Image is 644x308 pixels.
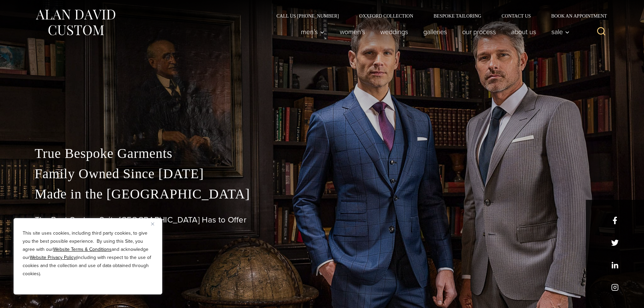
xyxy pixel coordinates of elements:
nav: Secondary Navigation [266,14,610,18]
button: Close [151,220,159,228]
a: Book an Appointment [541,14,609,18]
span: Men’s [301,28,325,35]
p: True Bespoke Garments Family Owned Since [DATE] Made in the [GEOGRAPHIC_DATA] [35,143,610,204]
span: Sale [551,28,570,35]
a: Contact Us [492,14,541,18]
a: Call Us [PHONE_NUMBER] [266,14,349,18]
img: Alan David Custom [35,7,116,38]
a: Website Terms & Conditions [53,246,112,253]
h1: The Best Custom Suits [GEOGRAPHIC_DATA] Has to Offer [35,215,610,225]
a: Galleries [415,25,454,39]
a: About Us [503,25,544,39]
p: This site uses cookies, including third party cookies, to give you the best possible experience. ... [23,229,153,278]
img: Close [151,222,154,226]
a: weddings [373,25,415,39]
a: Oxxford Collection [349,14,423,18]
a: Website Privacy Policy [30,254,76,261]
a: Our Process [454,25,503,39]
a: Women’s [332,25,373,39]
button: View Search Form [593,24,610,40]
nav: Primary Navigation [293,25,573,39]
a: Bespoke Tailoring [423,14,491,18]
